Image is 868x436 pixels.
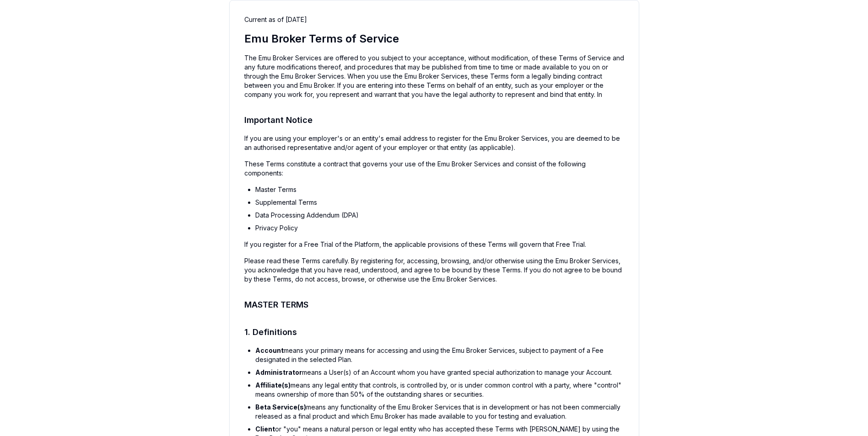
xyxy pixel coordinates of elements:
p: These Terms constitute a contract that governs your use of the Emu Broker Services and consist of... [244,160,624,178]
strong: Account [255,346,284,354]
li: means any functionality of the Emu Broker Services that is in development or has not been commerc... [255,403,624,421]
h2: MASTER TERMS [244,298,624,311]
p: The Emu Broker Services are offered to you subject to your acceptance, without modification, of t... [244,53,624,99]
strong: Affiliate(s) [255,381,291,389]
h1: Emu Broker Terms of Service [244,32,624,46]
li: means your primary means for accessing and using the Emu Broker Services, subject to payment of a... [255,346,624,364]
li: means a User(s) of an Account whom you have granted special authorization to manage your Account. [255,368,624,377]
li: means any legal entity that controls, is controlled by, or is under common control with a party, ... [255,381,624,399]
li: Privacy Policy [255,223,624,233]
li: Supplemental Terms [255,198,624,207]
h2: Important Notice [244,114,624,127]
h2: 1. Definitions [244,326,624,339]
p: If you are using your employer's or an entity's email address to register for the Emu Broker Serv... [244,134,624,152]
strong: Administrator [255,368,302,376]
p: Please read these Terms carefully. By registering for, accessing, browsing, and/or otherwise usin... [244,256,624,284]
li: Master Terms [255,185,624,194]
li: Data Processing Addendum (DPA) [255,211,624,220]
strong: Beta Service(s) [255,403,306,411]
p: Current as of [DATE] [244,15,624,24]
p: If you register for a Free Trial of the Platform, the applicable provisions of these Terms will g... [244,240,624,249]
strong: Client [255,425,275,433]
